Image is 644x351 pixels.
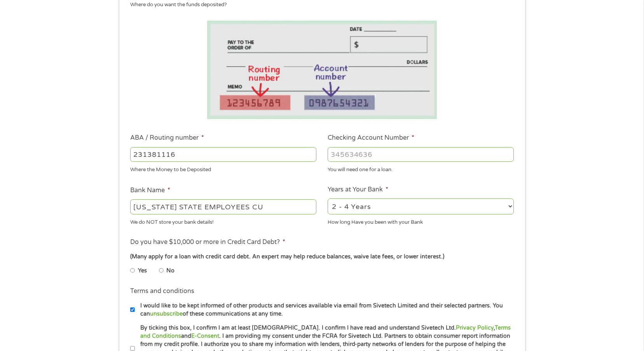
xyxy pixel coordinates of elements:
[150,311,183,317] a: unsubscribe
[207,21,437,119] img: Routing number location
[328,134,414,142] label: Checking Account Number
[138,267,147,275] label: Yes
[130,134,204,142] label: ABA / Routing number
[328,186,388,194] label: Years at Your Bank
[328,216,514,226] div: How long Have you been with your Bank
[130,216,316,226] div: We do NOT store your bank details!
[140,325,511,339] a: Terms and Conditions
[328,163,514,174] div: You will need one for a loan.
[130,238,285,246] label: Do you have $10,000 or more in Credit Card Debt?
[130,1,508,9] div: Where do you want the funds deposited?
[130,147,316,162] input: 263177916
[135,302,516,318] label: I would like to be kept informed of other products and services available via email from Sivetech...
[456,325,494,331] a: Privacy Policy
[130,163,316,174] div: Where the Money to be Deposited
[191,333,219,339] a: E-Consent
[328,147,514,162] input: 345634636
[130,186,170,195] label: Bank Name
[130,253,513,261] div: (Many apply for a loan with credit card debt. An expert may help reduce balances, waive late fees...
[130,287,194,295] label: Terms and conditions
[166,267,175,275] label: No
